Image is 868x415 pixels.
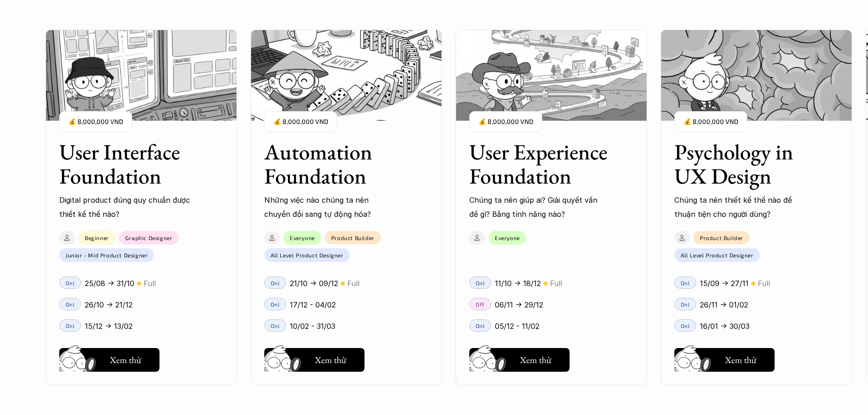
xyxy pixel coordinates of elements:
[290,298,336,312] p: 17/12 - 04/02
[469,193,601,221] p: Chúng ta nên giúp ai? Giải quyết vấn đề gì? Bằng tính năng nào?
[681,252,754,258] p: All Level Product Designer
[85,298,133,312] p: 26/10 -> 21/12
[59,344,159,372] a: Xem thử
[137,280,141,287] p: 🟡
[495,277,541,290] p: 11/10 -> 18/12
[469,140,611,188] h3: User Experience Foundation
[476,301,485,307] p: Off
[725,354,756,366] h5: Xem thử
[264,348,365,372] button: Xem thử
[271,252,344,258] p: All Level Product Designer
[476,323,485,329] p: Onl
[681,301,690,307] p: Onl
[68,116,123,128] p: 💰 8,000,000 VND
[273,116,328,128] p: 💰 8,000,000 VND
[543,280,548,287] p: 🟡
[290,235,315,241] p: Everyone
[751,280,755,287] p: 🟡
[271,280,280,286] p: Onl
[681,280,690,286] p: Onl
[758,277,770,290] p: Full
[700,319,750,333] p: 16/01 -> 30/03
[331,235,375,241] p: Product Builder
[495,298,543,312] p: 06/11 -> 29/12
[66,252,148,258] p: Junior - Mid Product Designer
[683,116,738,128] p: 💰 8,000,000 VND
[315,354,346,366] h5: Xem thử
[144,277,156,290] p: Full
[59,348,159,372] button: Xem thử
[264,344,365,372] a: Xem thử
[478,116,533,128] p: 💰 8,000,000 VND
[85,319,133,333] p: 15/12 -> 13/02
[290,319,335,333] p: 10/02 - 31/03
[674,344,775,372] a: Xem thử
[476,280,485,286] p: Onl
[85,235,109,241] p: Beginner
[469,348,570,372] button: Xem thử
[700,235,743,241] p: Product Builder
[340,280,345,287] p: 🟡
[59,140,200,188] h3: User Interface Foundation
[125,235,173,241] p: Graphic Designer
[681,323,690,329] p: Onl
[495,235,520,241] p: Everyone
[59,193,191,221] p: Digital product đúng quy chuẩn được thiết kế thế nào?
[550,277,562,290] p: Full
[110,354,141,366] h5: Xem thử
[264,193,396,221] p: Những việc nào chúng ta nên chuyển đổi sang tự động hóa?
[674,140,816,188] h3: Psychology in UX Design
[347,277,360,290] p: Full
[85,277,134,290] p: 25/08 -> 31/10
[271,301,280,307] p: Onl
[700,298,748,312] p: 26/11 -> 01/02
[271,323,280,329] p: Onl
[674,348,775,372] button: Xem thử
[469,344,570,372] a: Xem thử
[264,140,406,188] h3: Automation Foundation
[290,277,338,290] p: 21/10 -> 09/12
[674,193,806,221] p: Chúng ta nên thiết kế thế nào để thuận tiện cho người dùng?
[520,354,551,366] h5: Xem thử
[495,319,539,333] p: 05/12 - 11/02
[700,277,749,290] p: 15/09 -> 27/11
